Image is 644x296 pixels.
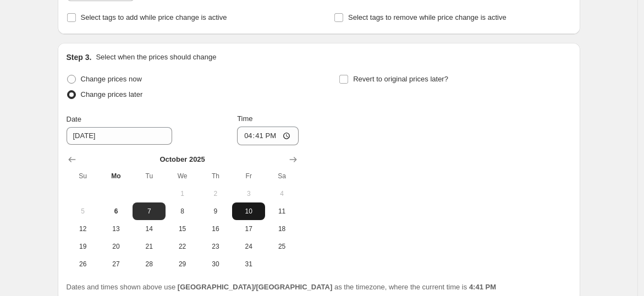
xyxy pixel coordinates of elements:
span: 25 [269,242,294,251]
button: Show previous month, September 2025 [64,152,80,167]
span: 5 [71,207,95,216]
button: Saturday October 18 2025 [265,220,298,238]
span: 17 [236,224,261,233]
span: 23 [203,242,228,251]
input: 12:00 [237,127,299,145]
th: Thursday [199,167,232,185]
span: Revert to original prices later? [353,75,448,83]
button: Today Monday October 6 2025 [100,202,133,220]
button: Thursday October 2 2025 [199,185,232,202]
span: 20 [104,242,128,251]
span: Su [71,172,95,180]
span: Mo [104,172,128,180]
span: Change prices now [81,75,142,83]
span: 19 [71,242,95,251]
button: Sunday October 26 2025 [67,255,100,273]
span: 10 [236,207,261,216]
span: 27 [104,260,128,268]
button: Monday October 13 2025 [100,220,133,238]
span: 12 [71,224,95,233]
button: Wednesday October 15 2025 [166,220,199,238]
span: Sa [269,172,294,180]
span: Th [203,172,228,180]
span: Change prices later [81,90,143,98]
button: Show next month, November 2025 [285,152,301,167]
button: Wednesday October 29 2025 [166,255,199,273]
button: Tuesday October 28 2025 [133,255,166,273]
th: Tuesday [133,167,166,185]
span: 8 [170,207,194,216]
span: Date [67,115,81,123]
th: Sunday [67,167,100,185]
span: Dates and times shown above use as the timezone, where the current time is [67,283,497,291]
span: Time [237,114,252,123]
button: Saturday October 25 2025 [265,238,298,255]
span: 1 [170,189,194,198]
button: Thursday October 23 2025 [199,238,232,255]
span: 29 [170,260,194,268]
span: We [170,172,194,180]
span: 6 [104,207,128,216]
span: 9 [203,207,228,216]
button: Sunday October 12 2025 [67,220,100,238]
span: Tu [137,172,161,180]
th: Friday [232,167,265,185]
span: 24 [236,242,261,251]
button: Monday October 20 2025 [100,238,133,255]
b: 4:41 PM [469,283,496,291]
h2: Step 3. [67,52,92,63]
button: Wednesday October 8 2025 [166,202,199,220]
button: Wednesday October 22 2025 [166,238,199,255]
button: Sunday October 19 2025 [67,238,100,255]
button: Thursday October 30 2025 [199,255,232,273]
th: Monday [100,167,133,185]
span: 28 [137,260,161,268]
span: Select tags to add while price change is active [81,13,227,21]
button: Tuesday October 14 2025 [133,220,166,238]
button: Tuesday October 7 2025 [133,202,166,220]
input: 10/6/2025 [67,127,172,145]
span: 11 [269,207,294,216]
span: 26 [71,260,95,268]
button: Wednesday October 1 2025 [166,185,199,202]
span: Select tags to remove while price change is active [348,13,507,21]
span: 30 [203,260,228,268]
button: Thursday October 16 2025 [199,220,232,238]
p: Select when the prices should change [96,52,216,63]
button: Friday October 17 2025 [232,220,265,238]
button: Friday October 10 2025 [232,202,265,220]
span: 4 [269,189,294,198]
button: Sunday October 5 2025 [67,202,100,220]
span: Fr [236,172,261,180]
span: 13 [104,224,128,233]
span: 7 [137,207,161,216]
b: [GEOGRAPHIC_DATA]/[GEOGRAPHIC_DATA] [178,283,332,291]
button: Tuesday October 21 2025 [133,238,166,255]
span: 21 [137,242,161,251]
th: Wednesday [166,167,199,185]
button: Saturday October 4 2025 [265,185,298,202]
span: 16 [203,224,228,233]
span: 31 [236,260,261,268]
button: Monday October 27 2025 [100,255,133,273]
span: 15 [170,224,194,233]
span: 2 [203,189,228,198]
th: Saturday [265,167,298,185]
button: Friday October 3 2025 [232,185,265,202]
span: 14 [137,224,161,233]
button: Friday October 31 2025 [232,255,265,273]
button: Thursday October 9 2025 [199,202,232,220]
span: 3 [236,189,261,198]
span: 18 [269,224,294,233]
span: 22 [170,242,194,251]
button: Friday October 24 2025 [232,238,265,255]
button: Saturday October 11 2025 [265,202,298,220]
